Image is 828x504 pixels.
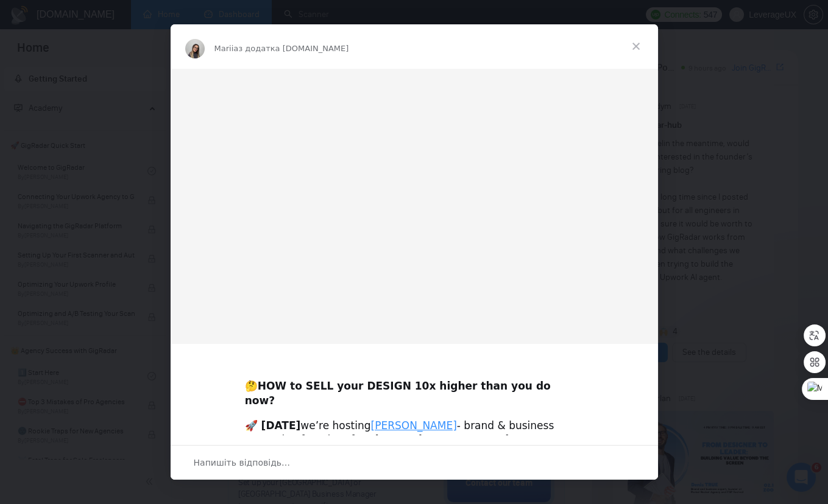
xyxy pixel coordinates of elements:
[185,39,205,58] img: Profile image for Mariia
[245,419,584,462] div: we’re hosting - brand & business strategist, founder of
[194,455,291,471] span: Напишіть відповідь…
[614,24,658,68] span: Закрити
[245,433,535,460] b: Pocket Rocket Agency and FSP Festival.
[214,44,239,53] span: Mariia
[245,380,551,407] b: HOW to SELL your DESIGN 10x higher than you do now?
[171,445,658,480] div: Відкрити бесіду й відповісти
[238,44,349,53] span: з додатка [DOMAIN_NAME]
[245,365,584,408] div: 🤔
[245,419,301,432] b: 🚀 [DATE]
[371,419,457,432] a: [PERSON_NAME]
